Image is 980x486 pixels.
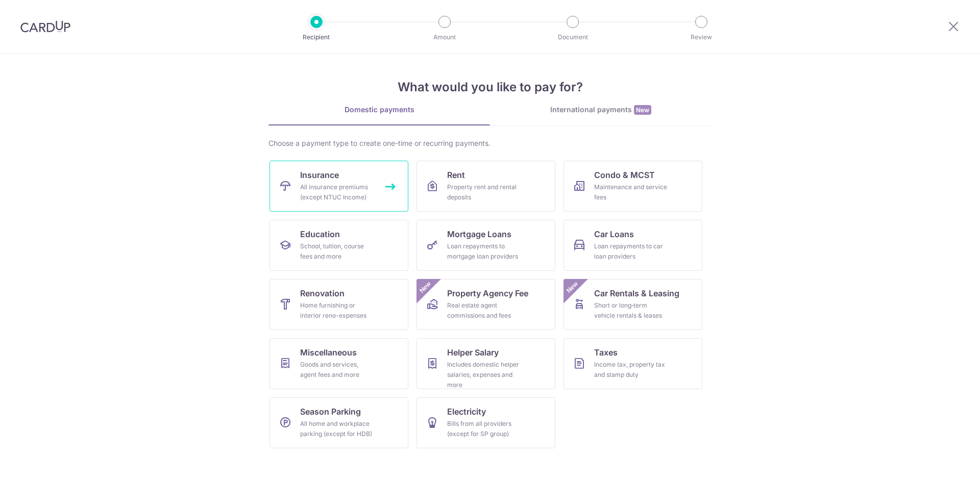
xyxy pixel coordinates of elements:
[594,228,634,240] span: Car Loans
[268,105,490,115] div: Domestic payments
[594,169,655,181] span: Condo & MCST
[594,346,618,359] span: Taxes
[594,360,668,380] div: Income tax, property tax and stamp duty
[269,397,408,448] a: Season ParkingAll home and workplace parking (except for HDB)
[300,300,374,321] div: Home furnishing or interior reno-expenses
[563,338,702,389] a: TaxesIncome tax, property tax and stamp duty
[300,169,339,181] span: Insurance
[563,161,702,212] a: Condo & MCSTMaintenance and service fees
[447,241,521,262] div: Loan repayments to mortgage loan providers
[447,182,521,202] div: Property rent and rental deposits
[490,105,712,115] div: International payments
[535,32,610,42] p: Document
[300,405,361,418] span: Season Parking
[447,346,499,359] span: Helper Salary
[300,228,340,240] span: Education
[447,169,465,181] span: Rent
[300,346,357,359] span: Miscellaneous
[594,241,668,262] div: Loan repayments to car loan providers
[300,182,374,202] div: All insurance premiums (except NTUC Income)
[447,228,511,240] span: Mortgage Loans
[269,161,408,212] a: InsuranceAll insurance premiums (except NTUC Income)
[269,279,408,330] a: RenovationHome furnishing or interior reno-expenses
[664,32,739,42] p: Review
[563,279,702,330] a: Car Rentals & LeasingShort or long‑term vehicle rentals & leasesNew
[634,105,651,115] span: New
[269,338,408,389] a: MiscellaneousGoods and services, agent fees and more
[417,279,434,296] span: New
[20,20,70,33] img: CardUp
[268,138,712,148] div: Choose a payment type to create one-time or recurring payments.
[594,300,668,321] div: Short or long‑term vehicle rentals & leases
[407,32,482,42] p: Amount
[594,182,668,202] div: Maintenance and service fees
[279,32,354,42] p: Recipient
[447,287,528,299] span: Property Agency Fee
[447,360,521,390] div: Includes domestic helper salaries, expenses and more
[416,338,555,389] a: Helper SalaryIncludes domestic helper salaries, expenses and more
[300,419,374,439] div: All home and workplace parking (except for HDB)
[416,220,555,271] a: Mortgage LoansLoan repayments to mortgage loan providers
[300,360,374,380] div: Goods and services, agent fees and more
[416,279,555,330] a: Property Agency FeeReal estate agent commissions and feesNew
[594,287,679,299] span: Car Rentals & Leasing
[268,78,712,96] h4: What would you like to pay for?
[447,419,521,439] div: Bills from all providers (except for SP group)
[416,397,555,448] a: ElectricityBills from all providers (except for SP group)
[300,241,374,262] div: School, tuition, course fees and more
[563,220,702,271] a: Car LoansLoan repayments to car loan providers
[564,279,581,296] span: New
[416,161,555,212] a: RentProperty rent and rental deposits
[269,220,408,271] a: EducationSchool, tuition, course fees and more
[300,287,345,299] span: Renovation
[447,405,486,418] span: Electricity
[447,300,521,321] div: Real estate agent commissions and fees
